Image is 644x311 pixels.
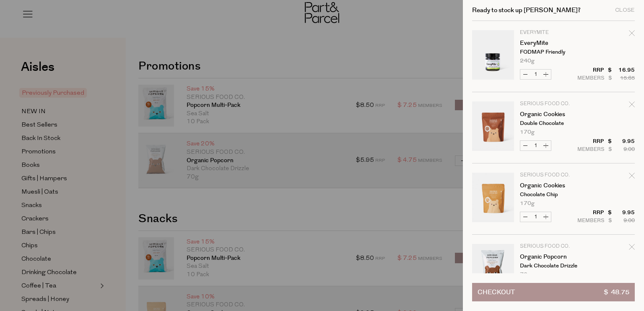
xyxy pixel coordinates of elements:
span: 70g [520,272,531,277]
a: Organic Cookies [520,183,585,189]
p: Double Chocolate [520,121,585,126]
p: Serious Food Co. [520,244,585,249]
p: Serious Food Co. [520,101,585,106]
div: Remove Organic Cookies [629,100,635,111]
p: Chocolate Chip [520,192,585,197]
button: Checkout$ 48.75 [472,283,635,301]
p: Serious Food Co. [520,173,585,178]
p: EveryMite [520,30,585,35]
span: 170g [520,201,535,206]
a: Organic Popcorn [520,254,585,260]
div: Remove Organic Popcorn [629,243,635,254]
p: Dark Chocolate Drizzle [520,263,585,269]
div: Remove Organic Cookies [629,171,635,183]
div: Close [615,8,635,13]
span: 240g [520,58,535,64]
span: $ 48.75 [604,283,629,301]
p: FODMAP Friendly [520,49,585,55]
h2: Ready to stock up [PERSON_NAME]? [472,7,581,13]
a: Organic Cookies [520,111,585,117]
span: 170g [520,130,535,135]
span: Checkout [478,283,515,301]
input: QTY Organic Cookies [530,141,541,150]
a: EveryMite [520,40,585,46]
div: Remove EveryMite [629,29,635,40]
input: QTY Organic Cookies [530,212,541,222]
input: QTY EveryMite [530,70,541,79]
